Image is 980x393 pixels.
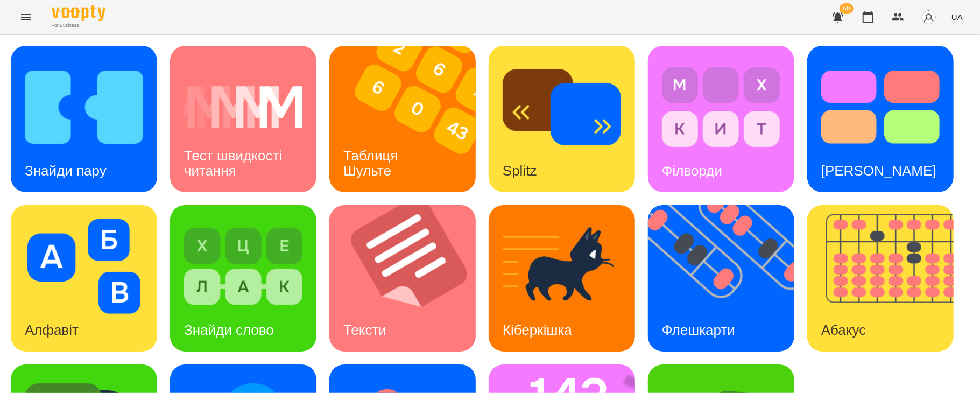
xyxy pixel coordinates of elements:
[184,219,302,314] img: Знайди слово
[503,219,621,314] img: Кіберкішка
[329,205,489,352] img: Тексти
[343,148,402,178] h3: Таблиця Шульте
[11,46,157,192] a: Знайди паруЗнайди пару
[821,163,936,179] h3: [PERSON_NAME]
[25,219,143,314] img: Алфавіт
[11,205,157,352] a: АлфавітАлфавіт
[489,46,635,192] a: SplitzSplitz
[489,205,635,352] a: КіберкішкаКіберкішка
[184,322,274,338] h3: Знайди слово
[13,4,39,30] button: Menu
[648,205,808,352] img: Флешкарти
[329,46,476,192] a: Таблиця ШультеТаблиця Шульте
[921,10,936,25] img: avatar_s.png
[170,46,316,192] a: Тест швидкості читанняТест швидкості читання
[184,148,286,178] h3: Тест швидкості читання
[503,163,537,179] h3: Splitz
[662,60,780,155] img: Філворди
[503,322,572,338] h3: Кіберкішка
[329,205,476,352] a: ТекстиТексти
[329,46,489,192] img: Таблиця Шульте
[25,163,107,179] h3: Знайди пару
[52,22,105,29] span: For Business
[25,60,143,155] img: Знайди пару
[170,205,316,352] a: Знайди словоЗнайди слово
[821,322,866,338] h3: Абакус
[840,3,854,14] span: 60
[662,163,722,179] h3: Філворди
[807,205,967,352] img: Абакус
[648,46,794,192] a: ФілвордиФілворди
[662,322,735,338] h3: Флешкарти
[821,60,940,155] img: Тест Струпа
[52,5,105,21] img: Voopty Logo
[947,7,967,27] button: UA
[807,46,954,192] a: Тест Струпа[PERSON_NAME]
[951,11,963,23] span: UA
[343,322,386,338] h3: Тексти
[25,322,79,338] h3: Алфавіт
[184,60,302,155] img: Тест швидкості читання
[807,205,954,352] a: АбакусАбакус
[648,205,794,352] a: ФлешкартиФлешкарти
[503,60,621,155] img: Splitz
